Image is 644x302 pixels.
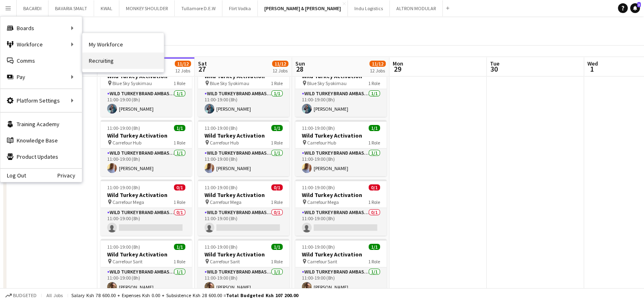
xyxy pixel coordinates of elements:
a: Recruiting [82,53,164,69]
button: BAVARIA SMALT [48,0,94,16]
app-card-role: Wild Turkey Brand Ambassador1/111:00-19:00 (8h)[PERSON_NAME] [295,149,387,176]
div: 11:00-19:00 (8h)1/1Wild Turkey Activation Blue Sky Syokimau1 RoleWild Turkey Brand Ambassador1/11... [101,61,192,117]
a: Comms [0,53,82,69]
div: 12 Jobs [370,68,385,74]
div: Salary Ksh 78 600.00 + Expenses Ksh 0.00 + Subsistence Ksh 28 600.00 = [71,292,298,298]
app-card-role: Wild Turkey Brand Ambassador1/111:00-19:00 (8h)[PERSON_NAME] [198,89,289,117]
span: 1 Role [271,140,283,146]
span: Mon [393,60,403,67]
app-job-card: 11:00-19:00 (8h)0/1Wild Turkey Activation Carrefour Mega1 RoleWild Turkey Brand Ambassador0/111:0... [101,179,192,236]
app-job-card: 11:00-19:00 (8h)1/1Wild Turkey Activation Carrefour Hub1 RoleWild Turkey Brand Ambassador1/111:00... [295,120,387,176]
span: 0/1 [174,184,185,190]
button: BACARDI [17,0,48,16]
span: Carrefour Sarit [112,258,143,265]
span: Budgeted [13,293,37,298]
span: Carrefour Mega [307,199,339,205]
span: Carrefour Hub [307,140,336,146]
span: 11/12 [272,61,288,67]
a: Training Academy [0,116,82,132]
span: 1 Role [271,258,283,265]
app-job-card: 11:00-19:00 (8h)0/1Wild Turkey Activation Carrefour Mega1 RoleWild Turkey Brand Ambassador0/111:0... [198,179,289,236]
h3: Wild Turkey Activation [295,251,387,258]
span: 11/12 [369,61,386,67]
span: 1 Role [368,258,380,265]
span: 11:00-19:00 (8h) [204,125,237,131]
span: 11:00-19:00 (8h) [302,125,335,131]
span: 1 Role [368,140,380,146]
h3: Wild Turkey Activation [198,191,289,199]
div: Workforce [0,36,82,53]
span: 11:00-19:00 (8h) [204,244,237,250]
app-job-card: 11:00-19:00 (8h)1/1Wild Turkey Activation Carrefour Hub1 RoleWild Turkey Brand Ambassador1/111:00... [101,120,192,176]
span: 1 Role [271,80,283,86]
span: 1 Role [368,199,380,205]
app-job-card: 11:00-19:00 (8h)1/1Wild Turkey Activation Carrefour Sarit1 RoleWild Turkey Brand Ambassador1/111:... [101,239,192,295]
app-card-role: Wild Turkey Brand Ambassador0/111:00-19:00 (8h) [295,208,387,236]
a: My Workforce [82,36,164,53]
span: 1 [586,64,598,74]
span: 11:00-19:00 (8h) [302,184,335,190]
span: 3 [637,2,641,7]
span: Tue [490,60,499,67]
a: Product Updates [0,149,82,165]
span: 11:00-19:00 (8h) [302,244,335,250]
span: 1/1 [369,125,380,131]
h3: Wild Turkey Activation [101,191,192,199]
app-job-card: 11:00-19:00 (8h)1/1Wild Turkey Activation Blue Sky Syokimau1 RoleWild Turkey Brand Ambassador1/11... [295,61,387,117]
span: 1/1 [174,244,185,250]
span: Sat [198,60,207,67]
div: 12 Jobs [273,68,288,74]
span: 1/1 [271,244,283,250]
span: 1 Role [271,199,283,205]
span: 11:00-19:00 (8h) [107,184,140,190]
button: MONKEY SHOULDER [119,0,175,16]
app-job-card: 11:00-19:00 (8h)1/1Wild Turkey Activation Blue Sky Syokimau1 RoleWild Turkey Brand Ambassador1/11... [198,61,289,117]
span: Carrefour Mega [210,199,242,205]
span: 1 Role [174,258,185,265]
span: Wed [587,60,598,67]
span: Carrefour Sarit [307,258,337,265]
app-job-card: 11:00-19:00 (8h)0/1Wild Turkey Activation Carrefour Mega1 RoleWild Turkey Brand Ambassador0/111:0... [295,179,387,236]
button: ALTRON MODULAR [390,0,443,16]
div: Boards [0,20,82,36]
div: 12 Jobs [175,68,191,74]
a: Knowledge Base [0,132,82,149]
span: 0/1 [271,184,283,190]
app-card-role: Wild Turkey Brand Ambassador1/111:00-19:00 (8h)[PERSON_NAME] [101,89,192,117]
span: 11/12 [175,61,191,67]
span: Blue Sky Syokimau [307,80,347,86]
app-card-role: Wild Turkey Brand Ambassador1/111:00-19:00 (8h)[PERSON_NAME] [295,267,387,295]
app-card-role: Wild Turkey Brand Ambassador0/111:00-19:00 (8h) [198,208,289,236]
span: 1/1 [369,244,380,250]
button: Budgeted [4,291,38,300]
span: Sun [295,60,305,67]
app-card-role: Wild Turkey Brand Ambassador1/111:00-19:00 (8h)[PERSON_NAME] [101,149,192,176]
span: Carrefour Mega [112,199,144,205]
span: Carrefour Sarit [210,258,240,265]
div: Platform Settings [0,92,82,109]
span: 11:00-19:00 (8h) [107,125,140,131]
button: KWAL [94,0,119,16]
app-job-card: 11:00-19:00 (8h)1/1Wild Turkey Activation Carrefour Sarit1 RoleWild Turkey Brand Ambassador1/111:... [198,239,289,295]
span: 27 [197,64,207,74]
span: 30 [489,64,499,74]
span: 1 Role [174,80,185,86]
span: 28 [294,64,305,74]
app-card-role: Wild Turkey Brand Ambassador1/111:00-19:00 (8h)[PERSON_NAME] [198,149,289,176]
div: 11:00-19:00 (8h)1/1Wild Turkey Activation Carrefour Hub1 RoleWild Turkey Brand Ambassador1/111:00... [198,120,289,176]
div: Pay [0,69,82,85]
span: 11:00-19:00 (8h) [107,244,140,250]
span: 0/1 [369,184,380,190]
span: Blue Sky Syokimau [112,80,152,86]
h3: Wild Turkey Activation [198,132,289,139]
app-job-card: 11:00-19:00 (8h)1/1Wild Turkey Activation Carrefour Sarit1 RoleWild Turkey Brand Ambassador1/111:... [295,239,387,295]
h3: Wild Turkey Activation [101,132,192,139]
